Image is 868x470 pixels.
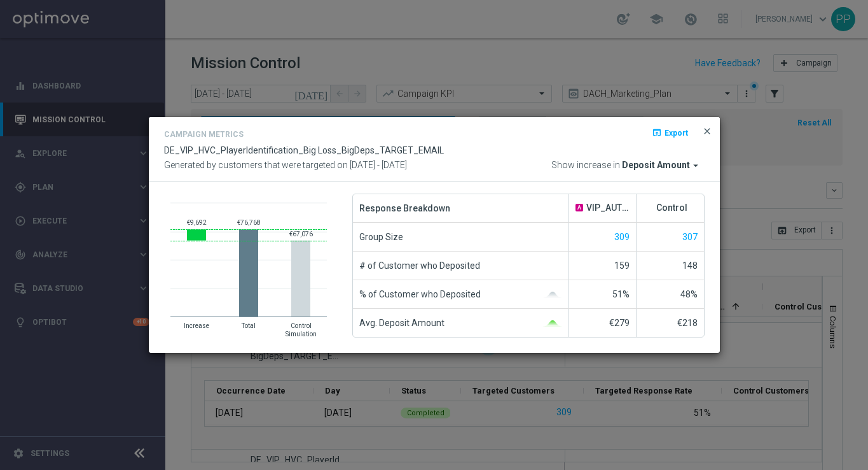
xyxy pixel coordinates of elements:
[164,160,348,170] span: Generated by customers that were targeted on
[575,204,583,211] span: A
[184,322,209,329] text: Increase
[682,232,698,242] span: Show unique customers
[359,252,480,280] span: # of Customer who Deposited
[289,231,313,238] text: €67,076
[702,126,712,136] span: close
[677,318,698,328] span: €218
[622,160,690,171] span: Deposit Amount
[651,125,689,140] button: open_in_browser Export
[586,203,630,213] span: VIP_AUTO_BIGLOSS_BIG DEPS_INVITE
[652,127,662,138] i: open_in_browser
[543,292,562,298] img: gaussianGrey.svg
[164,145,444,155] span: DE_VIP_HVC_PlayerIdentification_Big Loss_BigDeps_TARGET_EMAIL
[612,289,630,299] span: 51%
[614,260,630,271] span: 159
[359,223,403,251] span: Group Size
[285,322,316,338] text: Control Simulation
[164,130,244,139] h4: Campaign Metrics
[241,322,256,329] text: Total
[359,194,450,222] span: Response Breakdown
[609,318,630,328] span: €279
[359,309,444,337] span: Avg. Deposit Amount
[690,160,701,171] i: arrow_drop_down
[350,160,407,170] span: [DATE] - [DATE]
[359,280,481,308] span: % of Customer who Deposited
[187,219,207,226] text: €9,692
[614,232,630,242] span: Show unique customers
[622,160,705,171] button: Deposit Amount arrow_drop_down
[656,203,687,213] span: Control
[665,128,688,137] span: Export
[682,260,698,271] span: 148
[543,320,562,327] img: gaussianGreen.svg
[551,160,620,171] span: Show increase in
[237,219,261,226] text: €76,768
[680,289,698,299] span: 48%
